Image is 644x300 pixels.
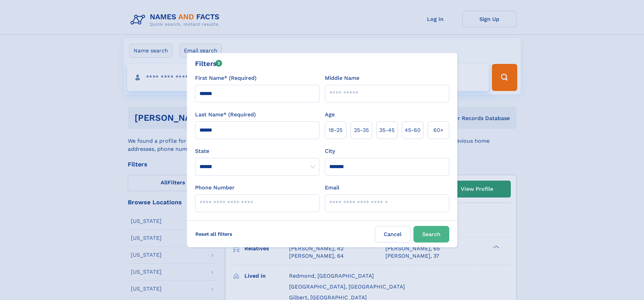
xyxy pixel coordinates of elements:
[433,126,444,134] span: 60+
[379,126,395,134] span: 35‑45
[325,147,335,155] label: City
[195,59,222,69] div: Filters
[325,74,359,82] label: Middle Name
[195,184,235,192] label: Phone Number
[325,111,335,119] label: Age
[354,126,369,134] span: 25‑35
[195,111,256,119] label: Last Name* (Required)
[405,126,421,134] span: 45‑60
[375,226,411,243] label: Cancel
[195,147,319,155] label: State
[325,184,339,192] label: Email
[413,226,449,243] button: Search
[191,226,237,242] label: Reset all filters
[329,126,342,134] span: 18‑25
[195,74,257,82] label: First Name* (Required)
